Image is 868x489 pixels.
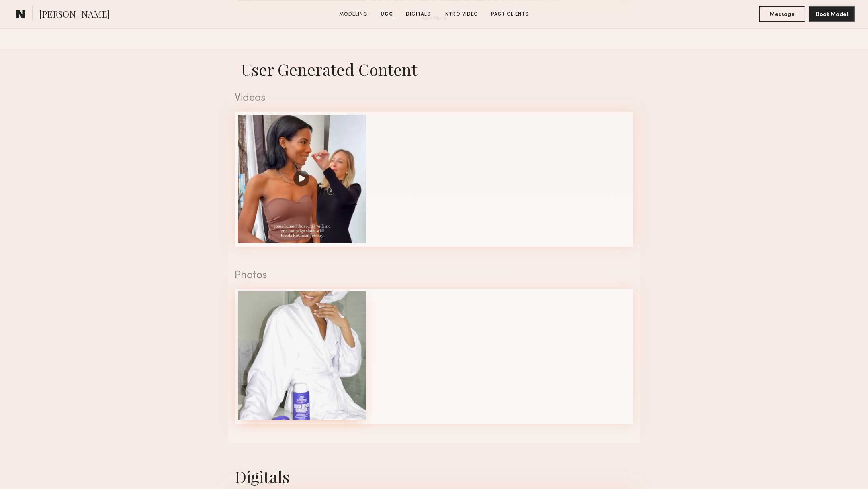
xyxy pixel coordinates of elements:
a: UGC [377,11,396,18]
button: Message [759,6,805,22]
a: Past Clients [488,11,532,18]
div: Videos [235,93,633,104]
a: Book Model [809,10,855,17]
a: Modeling [336,11,371,18]
span: [PERSON_NAME] [39,8,110,22]
h1: User Generated Content [228,59,640,80]
div: Digitals [235,466,633,487]
div: Photos [235,271,633,281]
a: Intro Video [440,11,481,18]
a: Digitals [403,11,434,18]
button: Book Model [809,6,855,22]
